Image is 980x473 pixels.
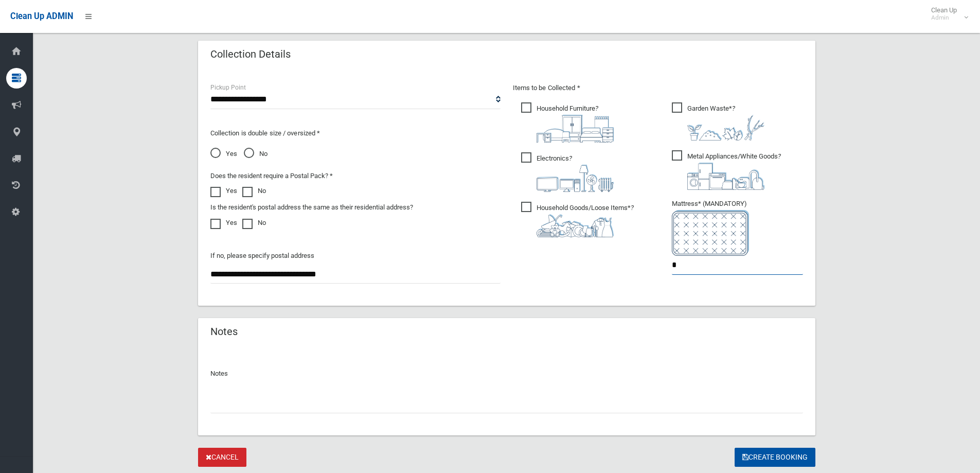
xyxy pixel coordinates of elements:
[687,115,764,141] img: 4fd8a5c772b2c999c83690221e5242e0.png
[521,102,614,143] span: Household Furniture
[210,217,237,229] label: Yes
[244,148,268,160] span: No
[537,214,614,237] img: b13cc3517677393f34c0a387616ef184.png
[672,150,781,190] span: Metal Appliances/White Goods
[210,170,333,182] label: Does the resident require a Postal Pack? *
[687,104,764,141] i: ?
[672,200,803,256] span: Mattress* (MANDATORY)
[521,202,634,237] span: Household Goods/Loose Items*
[198,44,303,64] header: Collection Details
[210,250,314,262] label: If no, please specify postal address
[931,14,957,22] small: Admin
[537,154,614,192] i: ?
[210,127,501,139] p: Collection is double size / oversized *
[521,152,614,192] span: Electronics
[672,210,749,256] img: e7408bece873d2c1783593a074e5cb2f.png
[672,102,764,141] span: Garden Waste*
[513,82,803,94] p: Items to be Collected *
[242,217,266,229] label: No
[926,6,967,22] span: Clean Up
[537,115,614,143] img: aa9efdbe659d29b613fca23ba79d85cb.png
[198,322,250,342] header: Notes
[537,104,614,143] i: ?
[210,201,413,214] label: Is the resident's postal address the same as their residential address?
[210,148,237,160] span: Yes
[210,367,803,380] p: Notes
[735,448,815,467] button: Create Booking
[537,204,634,237] i: ?
[537,165,614,192] img: 394712a680b73dbc3d2a6a3a7ffe5a07.png
[242,185,266,197] label: No
[198,448,246,467] a: Cancel
[10,11,73,21] span: Clean Up ADMIN
[210,185,237,197] label: Yes
[687,163,764,190] img: 36c1b0289cb1767239cdd3de9e694f19.png
[687,152,781,190] i: ?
